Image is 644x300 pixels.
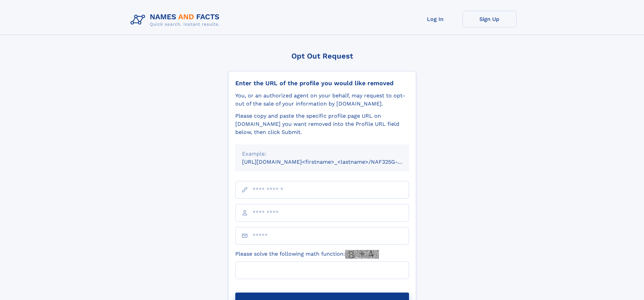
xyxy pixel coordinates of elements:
[235,250,379,259] label: Please solve the following math function:
[408,11,462,27] a: Log In
[242,150,402,158] div: Example:
[228,52,416,60] div: Opt Out Request
[235,92,409,108] div: You, or an authorized agent on your behalf, may request to opt-out of the sale of your informatio...
[462,11,517,27] a: Sign Up
[128,11,225,29] img: Logo Names and Facts
[235,79,409,87] div: Enter the URL of the profile you would like removed
[242,159,422,165] small: [URL][DOMAIN_NAME]<firstname>_<lastname>/NAF325G-xxxxxxxx
[235,112,409,136] div: Please copy and paste the specific profile page URL on [DOMAIN_NAME] you want removed into the Pr...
